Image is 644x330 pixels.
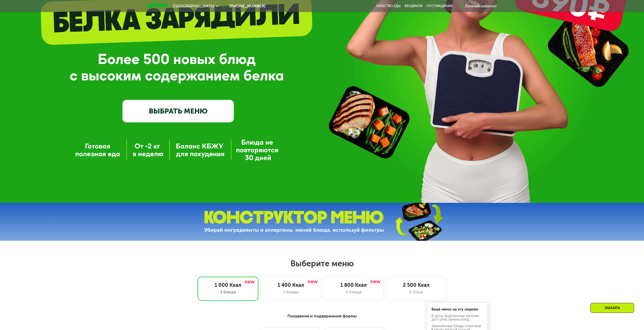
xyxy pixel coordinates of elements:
[431,308,483,311] div: Ваше меню на эту неделю
[328,289,379,295] div: 4 блюда
[391,282,441,288] div: 2 500 Ккал
[203,282,253,288] div: 1 000 Ккал
[203,289,253,295] div: 3 блюда
[328,282,379,288] div: 1 800 Ккал
[405,4,422,8] a: Вендинги
[431,314,483,321] div: В даты, выделенные желтым, доступна замена блюд.
[122,100,234,122] a: ВЫБРАТЬ МЕНЮ
[426,4,452,8] div: поставщикам
[221,3,265,9] a: [PHONE_NUMBER]
[465,3,497,9] div: Личный кабинет
[391,289,441,295] div: 6 блюд
[266,282,316,288] div: 1 400 Ккал
[173,4,214,8] span: [GEOGRAPHIC_DATA]
[172,313,472,319] div: Похудение и поддержание формы
[376,4,401,8] a: Качество еды
[16,258,628,269] h2: Выберите меню
[266,289,316,295] div: 3 блюда
[590,303,634,313] div: Заказать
